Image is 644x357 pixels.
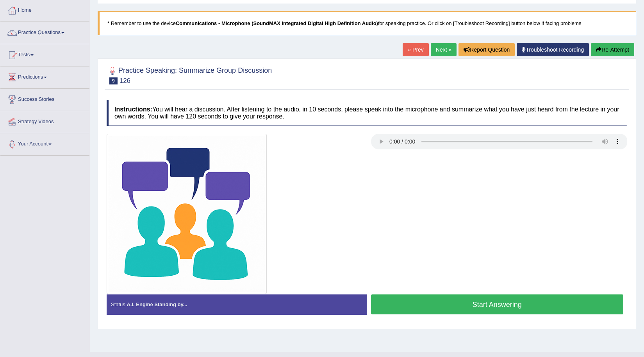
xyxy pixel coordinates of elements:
a: Next » [431,43,457,56]
h2: Practice Speaking: Summarize Group Discussion [107,65,272,84]
a: Strategy Videos [0,111,89,131]
button: Start Answering [371,294,624,314]
small: 126 [120,77,130,84]
a: Practice Questions [0,22,89,41]
a: Tests [0,44,89,64]
button: Report Question [458,43,515,56]
a: Troubleshoot Recording [517,43,589,56]
blockquote: * Remember to use the device for speaking practice. Or click on [Troubleshoot Recording] button b... [98,11,636,35]
button: Re-Attempt [591,43,634,56]
h4: You will hear a discussion. After listening to the audio, in 10 seconds, please speak into the mi... [107,100,627,126]
a: « Prev [403,43,428,56]
strong: A.I. Engine Standing by... [127,301,187,307]
b: Instructions: [114,106,152,113]
a: Success Stories [0,89,89,108]
div: Status: [107,294,367,314]
a: Predictions [0,66,89,86]
b: Communications - Microphone (SoundMAX Integrated Digital High Definition Audio) [176,20,378,26]
span: 9 [109,77,118,84]
a: Your Account [0,133,89,153]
